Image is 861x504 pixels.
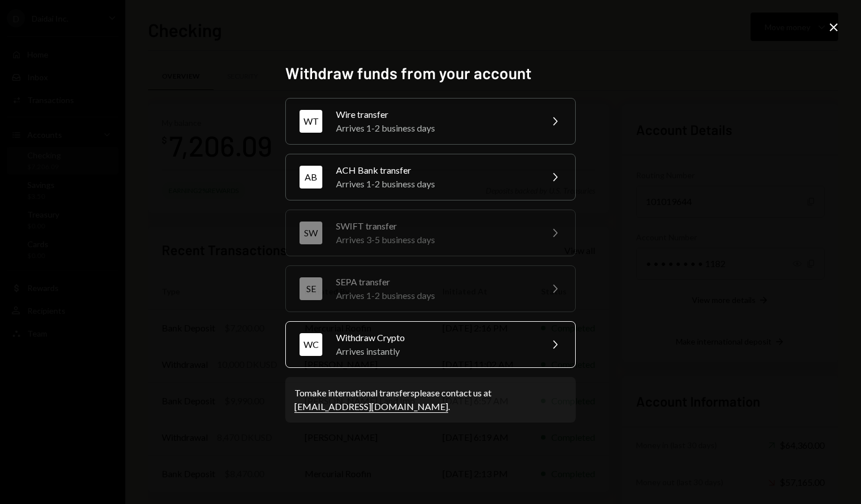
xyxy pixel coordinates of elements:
button: SESEPA transferArrives 1-2 business days [285,265,576,312]
div: To make international transfers please contact us at . [294,386,567,413]
div: SWIFT transfer [336,219,534,233]
div: SE [300,277,322,300]
div: Wire transfer [336,108,534,121]
div: Withdraw Crypto [336,331,534,345]
button: ABACH Bank transferArrives 1-2 business days [285,154,576,200]
h2: Withdraw funds from your account [285,62,576,84]
div: Arrives instantly [336,345,534,358]
div: Arrives 1-2 business days [336,289,534,302]
div: AB [300,166,322,189]
div: Arrives 1-2 business days [336,121,534,135]
div: ACH Bank transfer [336,163,534,177]
div: WT [300,110,322,133]
button: SWSWIFT transferArrives 3-5 business days [285,210,576,256]
button: WTWire transferArrives 1-2 business days [285,98,576,145]
div: Arrives 3-5 business days [336,233,534,247]
div: WC [300,333,322,356]
div: SW [300,222,322,244]
button: WCWithdraw CryptoArrives instantly [285,321,576,368]
a: [EMAIL_ADDRESS][DOMAIN_NAME] [294,401,448,413]
div: SEPA transfer [336,275,534,289]
div: Arrives 1-2 business days [336,177,534,191]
